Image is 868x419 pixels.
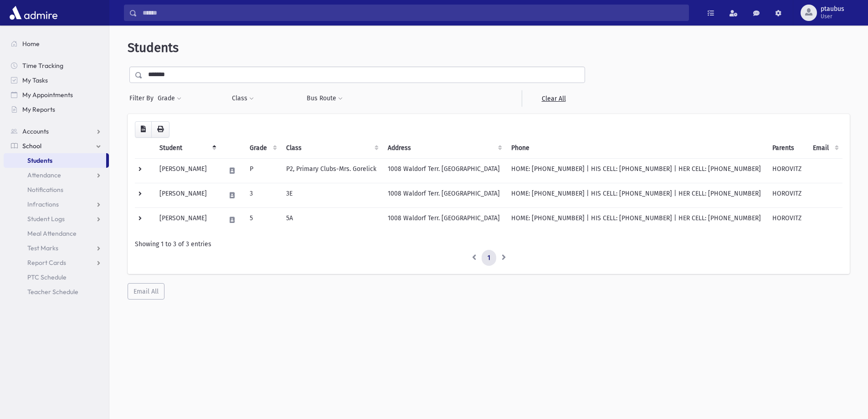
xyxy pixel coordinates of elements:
[27,156,52,165] span: Students
[22,105,55,114] span: My Reports
[27,259,66,267] span: Report Cards
[4,212,109,226] a: Student Logs
[128,283,164,300] button: Email All
[244,207,281,232] td: 5
[4,168,109,182] a: Attendance
[821,13,844,20] span: User
[522,90,585,107] a: Clear All
[4,124,109,139] a: Accounts
[767,183,807,207] td: HOROVITZ
[244,183,281,207] td: 3
[4,36,109,51] a: Home
[231,90,254,107] button: Class
[27,273,67,281] span: PTC Schedule
[4,255,109,270] a: Report Cards
[767,138,807,159] th: Parents
[154,138,220,159] th: Student: activate to sort column descending
[767,158,807,183] td: HOROVITZ
[382,158,506,183] td: 1008 Waldorf Terr. [GEOGRAPHIC_DATA]
[281,138,382,159] th: Class: activate to sort column ascending
[135,121,152,138] button: CSV
[4,197,109,212] a: Infractions
[128,40,179,55] span: Students
[151,121,169,138] button: Print
[27,171,61,179] span: Attendance
[22,91,73,99] span: My Appointments
[306,90,343,107] button: Bus Route
[154,207,220,232] td: [PERSON_NAME]
[506,158,767,183] td: HOME: [PHONE_NUMBER] | HIS CELL: [PHONE_NUMBER] | HER CELL: [PHONE_NUMBER]
[4,139,109,153] a: School
[244,138,281,159] th: Grade: activate to sort column ascending
[821,5,844,13] span: ptaubus
[154,158,220,183] td: [PERSON_NAME]
[22,142,41,150] span: School
[4,73,109,88] a: My Tasks
[244,158,281,183] td: P
[129,93,157,103] span: Filter By
[4,182,109,197] a: Notifications
[22,127,49,135] span: Accounts
[4,226,109,241] a: Meal Attendance
[281,207,382,232] td: 5A
[7,4,60,22] img: AdmirePro
[22,40,40,48] span: Home
[382,207,506,232] td: 1008 Waldorf Terr. [GEOGRAPHIC_DATA]
[4,88,109,102] a: My Appointments
[137,5,688,21] input: Search
[382,138,506,159] th: Address: activate to sort column ascending
[157,90,182,107] button: Grade
[154,183,220,207] td: [PERSON_NAME]
[4,58,109,73] a: Time Tracking
[135,239,842,249] div: Showing 1 to 3 of 3 entries
[27,229,77,238] span: Meal Attendance
[4,270,109,285] a: PTC Schedule
[27,200,59,208] span: Infractions
[767,207,807,232] td: HOROVITZ
[22,76,48,84] span: My Tasks
[27,215,65,223] span: Student Logs
[807,138,842,159] th: Email: activate to sort column ascending
[22,62,63,70] span: Time Tracking
[506,183,767,207] td: HOME: [PHONE_NUMBER] | HIS CELL: [PHONE_NUMBER] | HER CELL: [PHONE_NUMBER]
[482,250,496,266] a: 1
[506,207,767,232] td: HOME: [PHONE_NUMBER] | HIS CELL: [PHONE_NUMBER] | HER CELL: [PHONE_NUMBER]
[281,183,382,207] td: 3E
[27,288,78,296] span: Teacher Schedule
[4,285,109,299] a: Teacher Schedule
[281,158,382,183] td: P2, Primary Clubs-Mrs. Gorelick
[4,241,109,255] a: Test Marks
[4,102,109,117] a: My Reports
[27,186,63,194] span: Notifications
[4,153,106,168] a: Students
[27,244,58,252] span: Test Marks
[382,183,506,207] td: 1008 Waldorf Terr. [GEOGRAPHIC_DATA]
[506,138,767,159] th: Phone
